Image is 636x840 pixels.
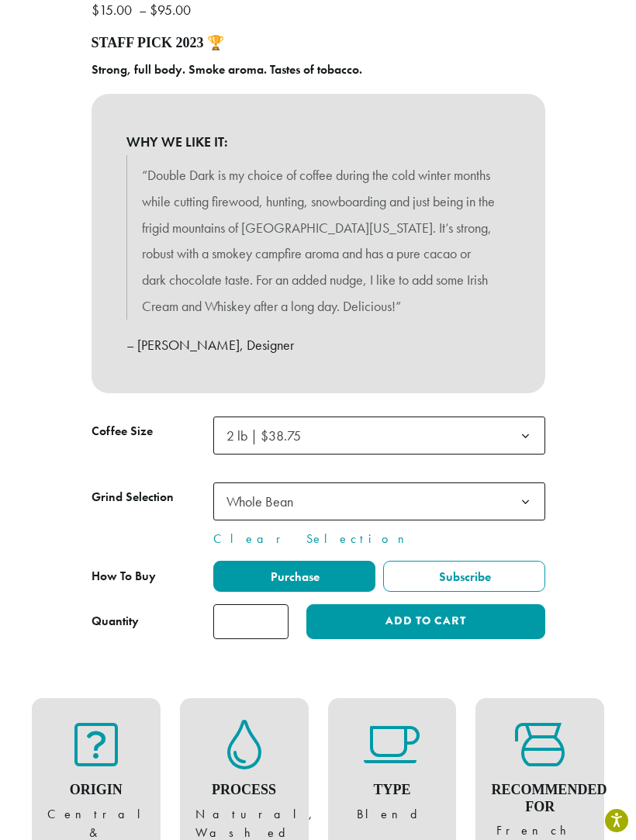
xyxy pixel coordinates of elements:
[220,486,309,517] span: Whole Bean
[92,35,545,52] h4: STAFF PICK 2023 🏆
[306,604,544,639] button: Add to cart
[92,568,156,584] span: How To Buy
[213,482,545,520] span: Whole Bean
[126,332,510,358] p: – [PERSON_NAME], Designer
[268,569,320,585] span: Purchase
[92,1,136,19] bdi: 15.00
[150,1,157,19] span: $
[92,612,139,631] div: Quantity
[92,420,213,443] label: Coffee Size
[92,61,362,78] b: Strong, full body. Smoke aroma. Tastes of tobacco.
[344,782,441,799] h4: Type
[92,1,99,19] span: $
[344,720,441,824] figure: Blend
[437,569,491,585] span: Subscribe
[226,493,293,510] span: Whole Bean
[142,162,495,320] p: “Double Dark is my choice of coffee during the cold winter months while cutting firewood, hunting...
[92,486,213,509] label: Grind Selection
[226,427,301,444] span: 2 lb | $38.75
[195,782,293,799] h4: Process
[150,1,195,19] bdi: 95.00
[213,604,289,639] input: Product quantity
[126,129,510,155] b: WHY WE LIKE IT:
[491,782,589,815] h4: Recommended For
[213,417,545,455] span: 2 lb | $38.75
[213,530,545,548] a: Clear Selection
[220,420,316,451] span: 2 lb | $38.75
[139,1,147,19] span: –
[47,782,145,799] h4: Origin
